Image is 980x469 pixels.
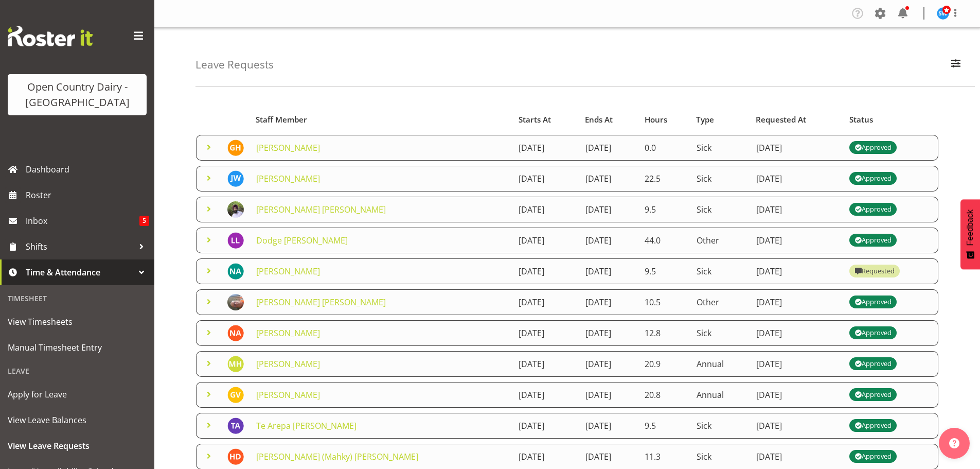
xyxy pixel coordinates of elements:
[579,382,639,408] td: [DATE]
[3,335,152,360] a: Manual Timesheet Entry
[690,289,750,315] td: Other
[195,59,274,71] h4: Leave Requests
[512,413,579,439] td: [DATE]
[227,448,244,465] img: harmanpreet-dhillon10098.jpg
[966,210,975,246] span: Feedback
[512,166,579,192] td: [DATE]
[8,340,147,355] span: Manual Timesheet Entry
[638,166,690,192] td: 22.5
[696,114,714,126] span: Type
[854,172,892,185] div: Approved
[3,309,152,335] a: View Timesheets
[3,381,152,407] a: Apply for Leave
[638,228,690,253] td: 44.0
[579,289,639,315] td: [DATE]
[256,451,418,462] a: [PERSON_NAME] (Mahky) [PERSON_NAME]
[227,356,244,372] img: mark-himiona11697.jpg
[854,420,892,432] div: Approved
[750,228,844,253] td: [DATE]
[690,320,750,346] td: Sick
[227,170,244,187] img: john-williams11180.jpg
[638,382,690,408] td: 20.8
[256,114,307,126] span: Staff Member
[638,289,690,315] td: 10.5
[854,265,895,277] div: Requested
[26,239,134,254] span: Shifts
[512,258,579,284] td: [DATE]
[690,166,750,192] td: Sick
[854,389,892,401] div: Approved
[256,266,320,277] a: [PERSON_NAME]
[854,234,892,247] div: Approved
[227,387,244,403] img: grant-vercoe10297.jpg
[512,197,579,222] td: [DATE]
[18,79,136,110] div: Open Country Dairy - [GEOGRAPHIC_DATA]
[256,235,348,246] a: Dodge [PERSON_NAME]
[139,216,149,226] span: 5
[227,294,244,310] img: fraser-stephens867d80d0bdf85d5522d0368dc062b50c.png
[756,114,806,126] span: Requested At
[750,197,844,222] td: [DATE]
[8,26,93,46] img: Rosterit website logo
[854,296,892,308] div: Approved
[949,438,959,448] img: help-xxl-2.png
[227,140,244,156] img: graham-houghton8496.jpg
[3,288,152,309] div: Timesheet
[854,327,892,339] div: Approved
[750,289,844,315] td: [DATE]
[690,197,750,222] td: Sick
[854,203,892,216] div: Approved
[690,258,750,284] td: Sick
[579,197,639,222] td: [DATE]
[3,433,152,459] a: View Leave Requests
[8,387,147,402] span: Apply for Leave
[26,213,139,229] span: Inbox
[945,54,967,76] button: Filter Employees
[854,358,892,370] div: Approved
[512,228,579,253] td: [DATE]
[3,407,152,433] a: View Leave Balances
[26,265,134,280] span: Time & Attendance
[512,289,579,315] td: [DATE]
[512,382,579,408] td: [DATE]
[256,389,320,401] a: [PERSON_NAME]
[750,413,844,439] td: [DATE]
[690,228,750,253] td: Other
[750,382,844,408] td: [DATE]
[227,263,244,280] img: neil-abrahams11210.jpg
[638,197,690,222] td: 9.5
[579,351,639,377] td: [DATE]
[579,166,639,192] td: [DATE]
[750,320,844,346] td: [DATE]
[849,114,873,126] span: Status
[750,166,844,192] td: [DATE]
[256,297,386,308] a: [PERSON_NAME] [PERSON_NAME]
[854,142,892,154] div: Approved
[960,199,980,269] button: Feedback - Show survey
[512,320,579,346] td: [DATE]
[256,327,320,339] a: [PERSON_NAME]
[750,135,844,161] td: [DATE]
[690,382,750,408] td: Annual
[256,142,320,153] a: [PERSON_NAME]
[579,228,639,253] td: [DATE]
[854,450,892,463] div: Approved
[227,201,244,218] img: gurpreet-singh-kahlon897309ea32f9bd8fb1fb43e0fc6491c4.png
[638,351,690,377] td: 20.9
[8,412,147,428] span: View Leave Balances
[579,320,639,346] td: [DATE]
[8,438,147,454] span: View Leave Requests
[638,413,690,439] td: 9.5
[8,314,147,329] span: View Timesheets
[937,7,949,20] img: steve-webb7510.jpg
[512,351,579,377] td: [DATE]
[638,320,690,346] td: 12.8
[690,351,750,377] td: Annual
[579,413,639,439] td: [DATE]
[519,114,551,126] span: Starts At
[750,351,844,377] td: [DATE]
[512,135,579,161] td: [DATE]
[256,420,357,431] a: Te Arepa [PERSON_NAME]
[3,360,152,381] div: Leave
[227,418,244,434] img: te-arepa-wano11256.jpg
